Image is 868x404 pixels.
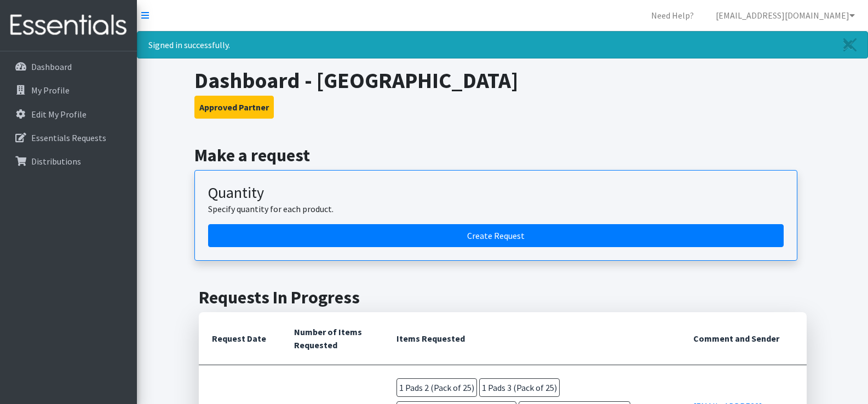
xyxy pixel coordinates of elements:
[194,96,274,119] button: Approved Partner
[137,31,868,58] div: Signed in successfully.
[208,184,784,202] h3: Quantity
[31,132,106,143] p: Essentials Requests
[31,156,81,167] p: Distributions
[199,287,807,308] h2: Requests In Progress
[4,7,133,44] img: HumanEssentials
[208,202,784,215] p: Specify quantity for each product.
[396,378,477,397] span: 1 Pads 2 (Pack of 25)
[281,312,384,365] th: Number of Items Requested
[832,32,867,58] a: Close
[31,109,87,120] p: Edit My Profile
[194,67,810,93] h1: Dashboard - [GEOGRAPHIC_DATA]
[4,150,133,172] a: Distributions
[707,4,864,26] a: [EMAIL_ADDRESS][DOMAIN_NAME]
[4,56,133,78] a: Dashboard
[208,224,784,247] a: Create a request by quantity
[4,103,133,125] a: Edit My Profile
[680,312,806,365] th: Comment and Sender
[194,145,810,166] h2: Make a request
[31,61,72,72] p: Dashboard
[31,85,70,96] p: My Profile
[4,127,133,149] a: Essentials Requests
[642,4,703,26] a: Need Help?
[4,79,133,101] a: My Profile
[383,312,680,365] th: Items Requested
[199,312,281,365] th: Request Date
[479,378,560,397] span: 1 Pads 3 (Pack of 25)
